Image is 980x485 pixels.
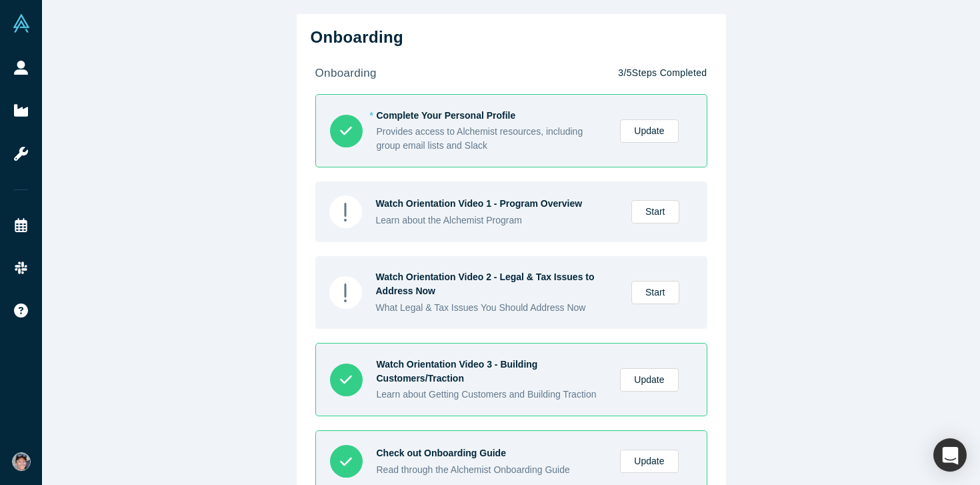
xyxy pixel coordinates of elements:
[12,14,31,33] img: Alchemist Vault Logo
[376,270,617,298] div: Watch Orientation Video 2 - Legal & Tax Issues to Address Now
[377,446,607,460] div: Check out Onboarding Guide
[377,109,607,123] div: Complete Your Personal Profile
[377,125,607,153] div: Provides access to Alchemist resources, including group email lists and Slack
[620,450,678,473] a: Update
[315,67,377,79] strong: onboarding
[620,368,678,392] a: Update
[618,66,707,80] p: 3 / 5 Steps Completed
[631,281,679,304] a: Start
[377,463,607,477] div: Read through the Alchemist Onboarding Guide
[376,301,617,315] div: What Legal & Tax Issues You Should Address Now
[311,28,712,47] h2: Onboarding
[620,119,678,143] a: Update
[376,213,617,227] div: Learn about the Alchemist Program
[376,197,617,211] div: Watch Orientation Video 1 - Program Overview
[12,452,31,471] img: Andy Pflaum's Account
[377,358,607,386] div: Watch Orientation Video 3 - Building Customers/Traction
[377,388,607,402] div: Learn about Getting Customers and Building Traction
[631,200,679,223] a: Start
